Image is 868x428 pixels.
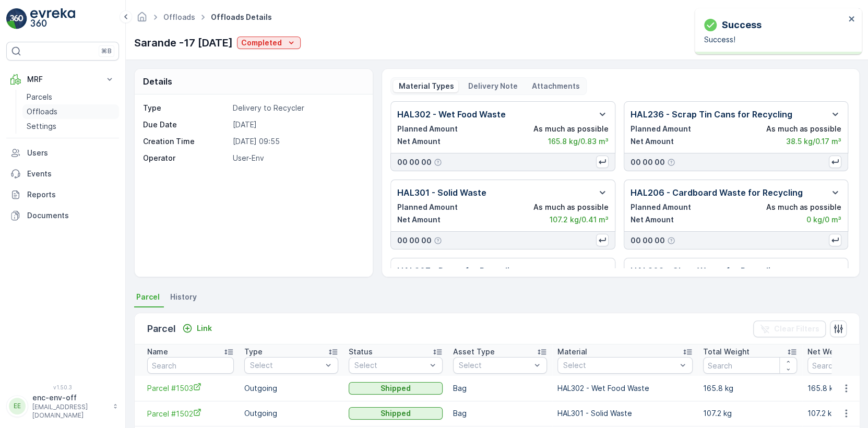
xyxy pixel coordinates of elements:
p: Net Amount [631,215,674,225]
p: HAL301 - Solid Waste [397,186,486,199]
p: 00 00 00 [631,235,665,246]
p: Planned Amount [631,124,691,134]
p: Net Amount [631,136,674,147]
p: [DATE] 09:55 [233,136,362,147]
p: [EMAIL_ADDRESS][DOMAIN_NAME] [32,403,108,420]
img: logo_light-DOdMpM7g.png [30,8,75,29]
p: Settings [27,121,56,132]
p: Operator [143,153,229,163]
p: 00 00 00 [397,157,432,168]
p: Link [197,323,212,334]
p: HAL206 - Cardboard Waste for Recycling [631,186,803,199]
p: [DATE] [233,120,362,130]
p: Bag [453,408,547,419]
div: EE [9,398,26,414]
p: Material [557,347,587,357]
p: Attachments [530,81,580,91]
p: Due Date [143,120,229,130]
p: Status [349,347,373,357]
p: Name [147,347,168,357]
input: Search [703,357,797,374]
div: Help Tooltip Icon [667,158,675,167]
div: Help Tooltip Icon [434,236,442,245]
p: 00 00 00 [631,157,665,168]
p: Total Weight [703,347,750,357]
a: Documents [6,205,119,226]
button: Shipped [349,407,443,420]
p: 107.2 kg / 0.41 m³ [550,215,609,225]
span: History [170,292,197,302]
p: 00 00 00 [397,235,432,246]
p: As much as possible [533,202,609,212]
p: HAL302 - Wet Food Waste [397,108,506,121]
p: 107.2 kg [703,408,797,419]
span: Parcel #1503 [147,383,234,394]
p: Select [459,360,531,371]
p: As much as possible [766,202,841,212]
p: 165.8 kg [703,383,797,394]
p: Type [244,347,263,357]
p: Select [563,360,676,371]
p: Net Weight [807,347,848,357]
p: Delivery Note [467,81,518,91]
p: Sarande -17 [DATE] [134,35,233,51]
p: 165.8 kg / 0.83 m³ [548,136,609,147]
a: Settings [22,119,119,134]
a: Users [6,142,119,163]
p: Shipped [381,383,411,394]
button: EEenc-env-off[EMAIL_ADDRESS][DOMAIN_NAME] [6,393,119,420]
a: Homepage [136,15,148,24]
p: Type [143,103,229,113]
p: Outgoing [244,383,338,394]
img: logo [6,8,27,29]
p: Bag [453,383,547,394]
p: As much as possible [533,124,609,134]
p: HAL208 - Glass Waste for Recycling [631,265,781,277]
p: Completed [241,38,282,48]
p: enc-env-off [32,393,108,403]
span: Parcel [136,292,160,302]
p: HAL301 - Solid Waste [557,408,693,419]
button: Shipped [349,382,443,395]
span: Offloads Details [209,12,274,22]
div: Help Tooltip Icon [667,236,675,245]
p: Clear Filters [774,324,819,334]
a: Offloads [163,13,195,21]
p: 38.5 kg / 0.17 m³ [786,136,841,147]
a: Events [6,163,119,184]
p: Documents [27,210,115,221]
p: Material Types [397,81,454,91]
a: Offloads [22,104,119,119]
button: Clear Filters [753,320,826,337]
p: HAL302 - Wet Food Waste [557,383,693,394]
p: Reports [27,189,115,200]
p: User-Env [233,153,362,163]
p: Parcel [147,322,176,336]
p: Shipped [381,408,411,419]
p: Net Amount [397,136,441,147]
div: Help Tooltip Icon [434,158,442,167]
p: Users [27,148,115,158]
p: Delivery to Recycler [233,103,362,113]
p: Success! [704,34,845,45]
p: Events [27,169,115,179]
a: Parcels [22,90,119,104]
p: Select [250,360,322,371]
p: ⌘B [101,47,112,55]
p: As much as possible [766,124,841,134]
button: Link [178,322,216,335]
p: Creation Time [143,136,229,147]
p: Planned Amount [397,124,458,134]
p: 0 kg / 0 m³ [806,215,841,225]
a: Parcel #1502 [147,408,234,419]
button: close [848,15,855,25]
p: Planned Amount [397,202,458,212]
p: Details [143,75,172,88]
p: HAL207 - Paper for Recycling [397,265,520,277]
a: Reports [6,184,119,205]
p: MRF [27,74,98,85]
button: Completed [237,37,301,49]
p: Success [722,18,762,32]
p: Planned Amount [631,202,691,212]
